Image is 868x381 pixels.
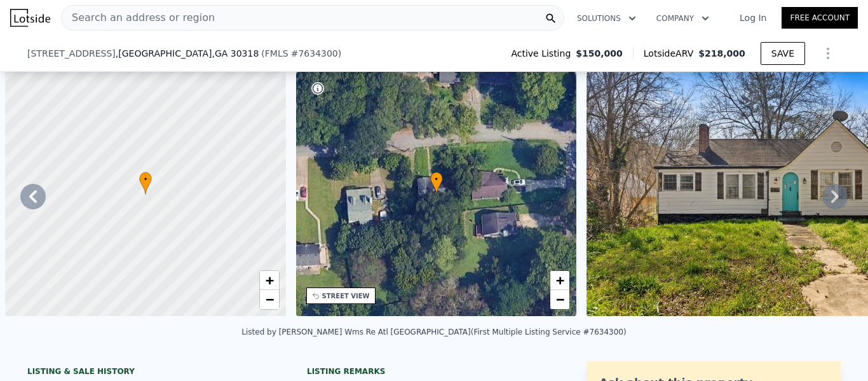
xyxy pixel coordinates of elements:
button: Company [646,7,719,30]
span: , GA 30318 [212,48,259,59]
div: LISTING & SALE HISTORY [27,366,281,379]
span: Search an address or region [62,10,215,25]
button: SAVE [761,42,805,65]
span: $150,000 [576,47,623,60]
div: Listing remarks [307,366,561,377]
a: Zoom in [260,271,279,290]
a: Log In [724,11,782,24]
span: − [265,291,273,307]
a: Zoom out [550,290,569,309]
button: Show Options [815,41,841,66]
span: + [265,272,273,288]
span: Active Listing [511,47,576,60]
a: Zoom in [550,271,569,290]
span: Lotside ARV [644,47,698,60]
span: + [556,272,564,288]
div: STREET VIEW [322,291,370,301]
div: ( ) [261,47,341,60]
span: • [430,174,443,185]
div: • [139,172,152,194]
span: FMLS [265,48,288,59]
img: Lotside [10,9,50,27]
span: − [556,291,564,307]
span: $218,000 [698,48,745,59]
span: # 7634300 [291,48,338,59]
button: Solutions [567,7,646,30]
a: Free Account [782,7,858,29]
a: Zoom out [260,290,279,309]
div: • [430,172,443,194]
span: , [GEOGRAPHIC_DATA] [116,47,259,60]
span: [STREET_ADDRESS] [27,47,116,60]
span: • [139,174,152,185]
div: Listed by [PERSON_NAME] Wms Re Atl [GEOGRAPHIC_DATA] (First Multiple Listing Service #7634300) [241,328,626,336]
